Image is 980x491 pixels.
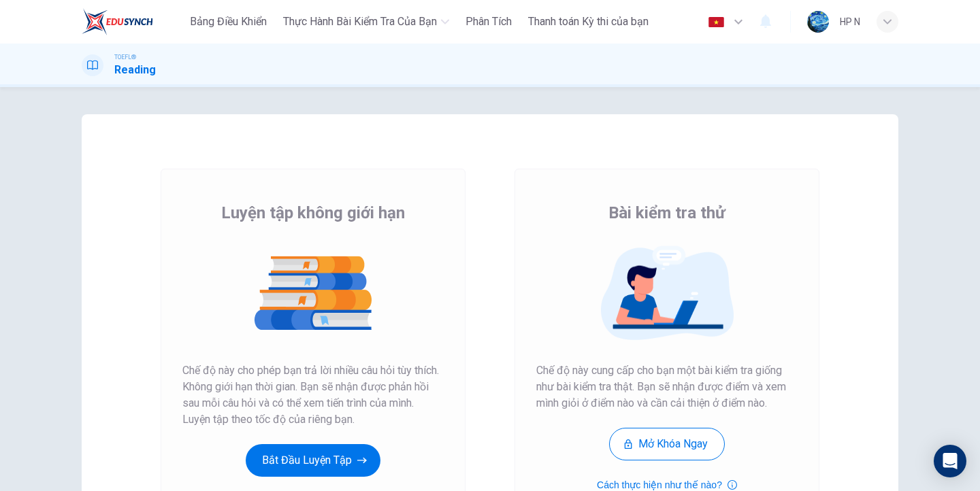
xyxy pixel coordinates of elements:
[278,10,455,34] button: Thực hành bài kiểm tra của bạn
[114,62,156,78] h1: Reading
[608,202,725,224] span: Bài kiểm tra thử
[82,8,184,35] a: EduSynch logo
[708,17,725,27] img: vi
[221,202,405,224] span: Luyện tập không giới hạn
[536,362,798,411] span: Chế độ này cung cấp cho bạn một bài kiểm tra giống như bài kiểm tra thật. Bạn sẽ nhận được điểm v...
[114,52,136,62] span: TOEFL®
[182,362,444,428] span: Chế độ này cho phép bạn trả lời nhiều câu hỏi tùy thích. Không giới hạn thời gian. Bạn sẽ nhận đư...
[460,10,517,34] button: Phân tích
[82,8,153,35] img: EduSynch logo
[465,14,512,30] span: Phân tích
[528,14,649,30] span: Thanh toán Kỳ thi của bạn
[807,11,829,33] img: Profile picture
[184,10,272,34] button: Bảng điều khiển
[190,14,267,30] span: Bảng điều khiển
[840,14,860,30] div: HP N
[523,10,654,34] button: Thanh toán Kỳ thi của bạn
[283,14,437,30] span: Thực hành bài kiểm tra của bạn
[609,428,725,460] button: Mở khóa ngay
[246,444,380,477] button: Bắt đầu luyện tập
[934,445,966,477] div: Open Intercom Messenger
